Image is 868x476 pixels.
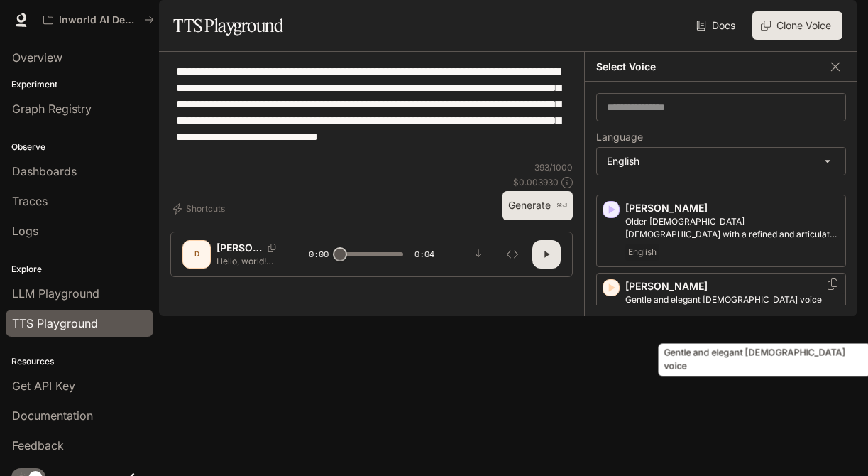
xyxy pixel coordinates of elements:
[173,11,283,40] h1: TTS Playground
[693,11,741,40] a: Docs
[309,247,329,261] span: 0:00
[596,132,643,142] p: Language
[464,240,493,269] button: Download audio
[534,161,573,173] p: 393 / 1000
[37,6,160,34] button: All workspaces
[625,201,840,215] p: [PERSON_NAME]
[625,215,840,241] p: Older British male with a refined and articulate voice
[625,279,840,293] p: [PERSON_NAME]
[502,191,573,220] button: Generate⌘⏎
[216,241,262,255] p: [PERSON_NAME]
[414,247,434,261] span: 0:04
[556,202,567,210] p: ⌘⏎
[625,244,659,261] span: English
[597,148,845,175] div: English
[752,11,842,40] button: Clone Voice
[185,243,208,266] div: D
[262,244,282,252] button: Copy Voice ID
[498,240,527,269] button: Inspect
[825,278,840,290] button: Copy Voice ID
[625,293,840,306] p: Gentle and elegant female voice
[216,255,285,267] p: Hello, world! What a wonderful day to be a text-to-speech model!
[59,14,138,26] p: Inworld AI Demos
[170,198,231,220] button: Shortcuts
